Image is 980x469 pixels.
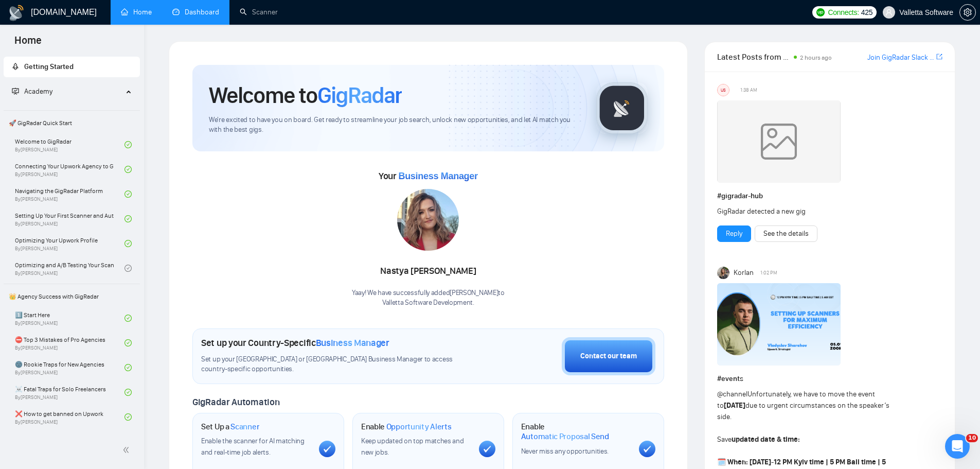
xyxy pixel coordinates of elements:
[4,57,140,77] li: Getting Started
[124,190,132,198] span: check-circle
[122,445,133,455] span: double-left
[209,81,402,109] h1: Welcome to
[521,447,609,456] span: Never miss any opportunities.
[717,267,729,279] img: Korlan
[5,286,139,307] span: 👑 Agency Success with GigRadar
[397,189,459,251] img: 1686180585495-117.jpg
[192,396,279,408] span: GigRadar Automation
[960,8,975,16] span: setting
[936,53,942,61] span: export
[15,381,124,404] a: ☠️ Fatal Traps for Solo FreelancersBy[PERSON_NAME]
[732,435,800,444] strong: updated date & time:
[201,437,305,457] span: Enable the scanner for AI matching and real-time job alerts.
[15,332,124,354] a: ⛔ Top 3 Mistakes of Pro AgenciesBy[PERSON_NAME]
[580,351,637,362] div: Contact our team
[15,257,124,280] a: Optimizing and A/B Testing Your Scanner for Better ResultsBy[PERSON_NAME]
[718,84,729,96] div: US
[521,422,631,442] h1: Enable
[379,170,478,182] span: Your
[760,268,777,277] span: 1:02 PM
[717,225,751,242] button: Reply
[398,171,477,181] span: Business Manager
[717,390,747,398] span: @channel
[828,7,859,18] span: Connects:
[717,373,942,385] h1: # events
[12,63,19,70] span: rocket
[361,422,452,432] h1: Enable
[562,337,655,375] button: Contact our team
[717,206,898,217] div: GigRadar detected a new gig
[861,7,872,18] span: 425
[717,50,791,63] span: Latest Posts from the GigRadar Community
[201,355,474,374] span: Set up your [GEOGRAPHIC_DATA] or [GEOGRAPHIC_DATA] Business Manager to access country-specific op...
[724,401,745,410] strong: [DATE]
[12,87,52,96] span: Academy
[734,267,754,279] span: Korlan
[121,8,152,16] a: homeHome
[750,458,771,466] strong: [DATE]
[15,158,124,181] a: Connecting Your Upwork Agency to GigRadarBy[PERSON_NAME]
[201,422,259,432] h1: Set Up a
[124,389,132,396] span: check-circle
[24,87,52,96] span: Academy
[800,54,832,61] span: 2 hours ago
[763,228,809,239] a: See the details
[124,315,132,322] span: check-circle
[717,458,726,466] span: 🗓️
[230,422,259,432] span: Scanner
[5,113,139,133] span: 🚀 GigRadar Quick Start
[727,458,748,466] strong: When:
[740,85,757,95] span: 1:38 AM
[24,62,74,71] span: Getting Started
[15,133,124,156] a: Welcome to GigRadarBy[PERSON_NAME]
[15,183,124,205] a: Navigating the GigRadar PlatformBy[PERSON_NAME]
[12,88,19,95] span: fund-projection-screen
[6,33,50,55] span: Home
[124,141,132,148] span: check-circle
[15,207,124,230] a: Setting Up Your First Scanner and Auto-BidderBy[PERSON_NAME]
[8,5,25,21] img: logo
[867,52,934,63] a: Join GigRadar Slack Community
[15,406,124,428] a: ❌ How to get banned on UpworkBy[PERSON_NAME]
[936,52,942,62] a: export
[596,82,648,134] img: gigradar-logo.png
[386,422,452,432] span: Opportunity Alerts
[240,8,278,16] a: searchScanner
[124,215,132,222] span: check-circle
[352,263,505,280] div: Nastya [PERSON_NAME]
[201,337,389,349] h1: Set up your Country-Specific
[15,356,124,379] a: 🌚 Rookie Traps for New AgenciesBy[PERSON_NAME]
[959,8,976,16] a: setting
[317,81,402,109] span: GigRadar
[717,190,942,202] h1: # gigradar-hub
[15,307,124,329] a: 1️⃣ Start HereBy[PERSON_NAME]
[124,339,132,346] span: check-circle
[124,166,132,173] span: check-circle
[124,240,132,247] span: check-circle
[966,434,978,442] span: 10
[124,364,132,371] span: check-circle
[316,337,389,349] span: Business Manager
[361,437,464,457] span: Keep updated on top matches and new jobs.
[755,225,817,242] button: See the details
[816,8,825,16] img: upwork-logo.png
[717,283,841,366] img: F09DQRWLC0N-Event%20with%20Vlad%20Sharahov.png
[521,431,609,442] span: Automatic Proposal Send
[124,265,132,272] span: check-circle
[885,9,893,16] span: user
[352,288,505,308] div: Yaay! We have successfully added [PERSON_NAME] to
[15,232,124,255] a: Optimizing Your Upwork ProfileBy[PERSON_NAME]
[172,8,219,16] a: dashboardDashboard
[209,115,580,135] span: We're excited to have you on board. Get ready to streamline your job search, unlock new opportuni...
[352,298,505,308] p: Valletta Software Development .
[717,100,841,183] img: weqQh+iSagEgQAAAABJRU5ErkJggg==
[124,413,132,421] span: check-circle
[959,4,976,21] button: setting
[726,228,742,239] a: Reply
[945,434,970,459] iframe: Intercom live chat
